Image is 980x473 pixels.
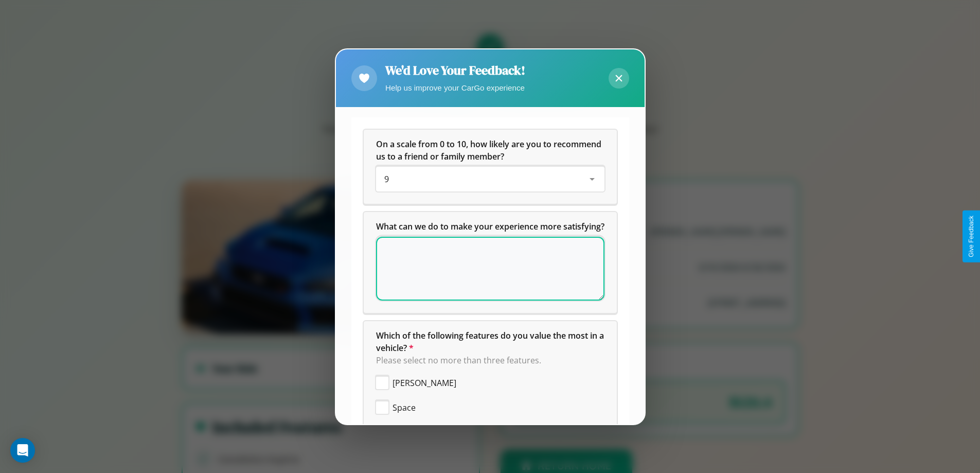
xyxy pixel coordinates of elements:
div: On a scale from 0 to 10, how likely are you to recommend us to a friend or family member? [376,167,604,191]
span: Space [393,401,416,414]
p: Help us improve your CarGo experience [385,81,525,95]
h2: We'd Love Your Feedback! [385,62,525,79]
span: Which of the following features do you value the most in a vehicle? [376,330,606,354]
span: [PERSON_NAME] [393,377,456,389]
div: Open Intercom Messenger [10,438,35,463]
span: What can we do to make your experience more satisfying? [376,221,604,232]
h5: On a scale from 0 to 10, how likely are you to recommend us to a friend or family member? [376,138,604,163]
span: Please select no more than three features. [376,355,541,366]
span: 9 [384,173,389,185]
div: On a scale from 0 to 10, how likely are you to recommend us to a friend or family member? [364,130,617,204]
div: Give Feedback [968,216,975,257]
span: On a scale from 0 to 10, how likely are you to recommend us to a friend or family member? [376,138,603,162]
